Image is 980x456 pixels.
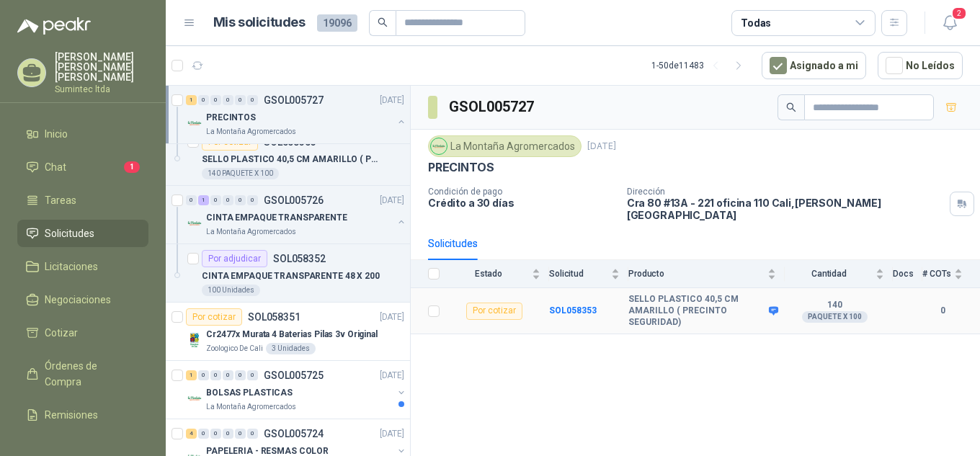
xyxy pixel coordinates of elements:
[785,269,873,279] span: Cantidad
[17,153,148,181] a: Chat1
[448,269,529,279] span: Estado
[206,226,296,238] p: La Montaña Agromercados
[45,259,98,274] span: Licitaciones
[206,343,263,354] p: Zoologico De Cali
[198,95,209,105] div: 0
[17,401,148,429] a: Remisiones
[428,197,615,209] p: Crédito a 30 días
[55,85,148,94] p: Sumintec ltda
[428,160,494,175] p: PRECINTOS
[264,95,324,105] p: GSOL005727
[186,95,197,105] div: 1
[264,370,324,380] p: GSOL005725
[186,91,407,138] a: 1 0 0 0 0 0 GSOL005727[DATE] Company LogoPRECINTOSLa Montaña Agromercados
[785,260,893,288] th: Cantidad
[17,286,148,313] a: Negociaciones
[206,328,378,341] p: Cr2477x Murata 4 Baterias Pilas 3v Original
[266,343,316,354] div: 3 Unidades
[466,303,522,320] div: Por cotizar
[651,54,750,77] div: 1 - 50 de 11483
[549,260,628,288] th: Solicitud
[186,308,242,326] div: Por cotizar
[247,195,258,205] div: 0
[380,194,404,207] p: [DATE]
[248,312,300,322] p: SOL058351
[380,310,404,324] p: [DATE]
[186,429,197,439] div: 4
[922,260,980,288] th: # COTs
[166,244,410,303] a: Por adjudicarSOL058352CINTA EMPAQUE TRANSPARENTE 48 X 200100 Unidades
[247,95,258,105] div: 0
[124,161,140,173] span: 1
[247,370,258,380] div: 0
[223,370,233,380] div: 0
[741,15,771,31] div: Todas
[206,211,347,225] p: CINTA EMPAQUE TRANSPARENTE
[264,429,324,439] p: GSOL005724
[206,401,296,413] p: La Montaña Agromercados
[628,269,765,279] span: Producto
[247,429,258,439] div: 0
[937,10,963,36] button: 2
[549,269,608,279] span: Solicitud
[210,370,221,380] div: 0
[264,195,324,205] p: GSOL005726
[210,95,221,105] div: 0
[198,429,209,439] div: 0
[380,427,404,441] p: [DATE]
[186,367,407,413] a: 1 0 0 0 0 0 GSOL005725[DATE] Company LogoBOLSAS PLASTICASLa Montaña Agromercados
[223,195,233,205] div: 0
[206,386,293,400] p: BOLSAS PLASTICAS
[206,126,296,138] p: La Montaña Agromercados
[166,303,410,361] a: Por cotizarSOL058351[DATE] Company LogoCr2477x Murata 4 Baterias Pilas 3v OriginalZoologico De Ca...
[235,195,246,205] div: 0
[17,187,148,214] a: Tareas
[202,285,260,296] div: 100 Unidades
[186,331,203,349] img: Company Logo
[17,120,148,148] a: Inicio
[273,254,326,264] p: SOL058352
[428,236,478,251] div: Solicitudes
[206,111,256,125] p: PRECINTOS
[198,370,209,380] div: 0
[951,6,967,20] span: 2
[786,102,796,112] span: search
[45,126,68,142] span: Inicio
[202,250,267,267] div: Por adjudicar
[186,215,203,232] img: Company Logo
[45,159,66,175] span: Chat
[45,225,94,241] span: Solicitudes
[166,128,410,186] a: Por cotizarSOL058353SELLO PLASTICO 40,5 CM AMARILLO ( PRECINTO SEGURIDAD)140 PAQUETE X 100
[380,94,404,107] p: [DATE]
[186,370,197,380] div: 1
[186,390,203,407] img: Company Logo
[627,197,944,221] p: Cra 80 #13A - 221 oficina 110 Cali , [PERSON_NAME][GEOGRAPHIC_DATA]
[449,96,536,118] h3: GSOL005727
[17,220,148,247] a: Solicitudes
[922,269,951,279] span: # COTs
[380,369,404,383] p: [DATE]
[186,115,203,132] img: Company Logo
[922,304,963,318] b: 0
[785,300,884,311] b: 140
[431,138,447,154] img: Company Logo
[202,168,279,179] div: 140 PAQUETE X 100
[202,153,381,166] p: SELLO PLASTICO 40,5 CM AMARILLO ( PRECINTO SEGURIDAD)
[213,12,306,33] h1: Mis solicitudes
[893,260,922,288] th: Docs
[202,269,380,283] p: CINTA EMPAQUE TRANSPARENTE 48 X 200
[878,52,963,79] button: No Leídos
[235,429,246,439] div: 0
[17,253,148,280] a: Licitaciones
[235,95,246,105] div: 0
[627,187,944,197] p: Dirección
[186,195,197,205] div: 0
[17,319,148,347] a: Cotizar
[45,358,135,390] span: Órdenes de Compra
[223,95,233,105] div: 0
[223,429,233,439] div: 0
[55,52,148,82] p: [PERSON_NAME] [PERSON_NAME] [PERSON_NAME]
[235,370,246,380] div: 0
[198,195,209,205] div: 1
[428,135,582,157] div: La Montaña Agromercados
